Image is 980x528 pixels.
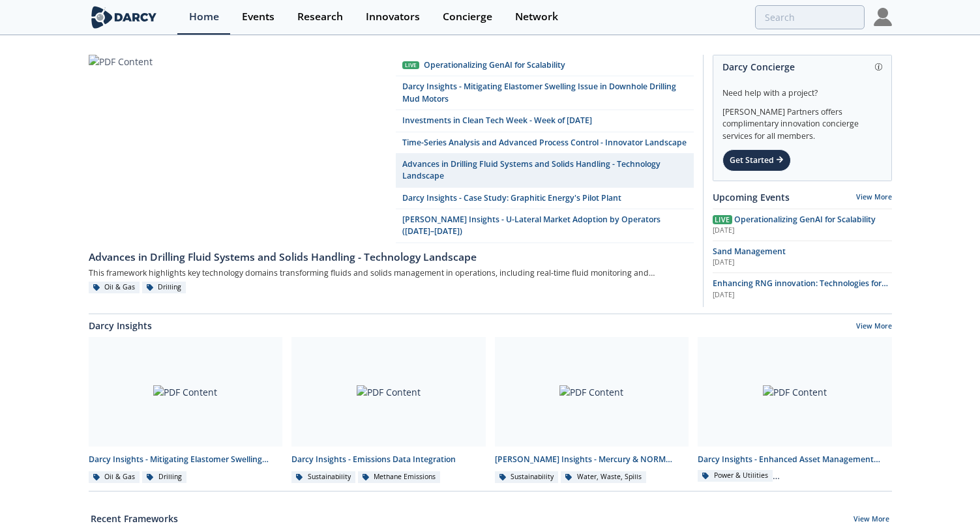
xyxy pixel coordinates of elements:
a: PDF Content Darcy Insights - Enhanced Asset Management (O&M) for Onshore Wind Farms Power & Utili... [693,337,897,484]
a: View More [856,321,892,333]
a: Time-Series Analysis and Advanced Process Control - Innovator Landscape [396,132,694,154]
div: Get Started [722,149,791,171]
div: Network [515,12,558,22]
div: Oil & Gas [89,471,140,483]
img: logo-wide.svg [89,6,160,29]
span: Sand Management [713,246,786,257]
a: View More [854,514,889,526]
a: PDF Content Darcy Insights - Mitigating Elastomer Swelling Issue in Downhole Drilling Mud Motors ... [84,337,288,484]
div: Sustainability [291,471,355,483]
div: Darcy Insights - Mitigating Elastomer Swelling Issue in Downhole Drilling Mud Motors [89,454,283,465]
div: Research [297,12,343,22]
div: Drilling [142,282,186,293]
a: Sand Management [DATE] [713,246,892,268]
span: Live [713,215,732,224]
a: PDF Content [PERSON_NAME] Insights - Mercury & NORM Detection and [MEDICAL_DATA] Sustainability W... [490,337,694,484]
div: [DATE] [713,257,892,268]
div: Need help with a project? [722,78,882,99]
img: Profile [874,8,892,26]
div: Power & Utilities [698,470,773,482]
div: Home [189,12,219,22]
a: Darcy Insights - Mitigating Elastomer Swelling Issue in Downhole Drilling Mud Motors [396,76,694,110]
div: Operationalizing GenAI for Scalability [424,59,565,71]
div: Water, Waste, Spills [561,471,646,483]
div: [PERSON_NAME] Partners offers complimentary innovation concierge services for all members. [722,99,882,142]
div: This framework highlights key technology domains transforming fluids and solids management in ope... [89,265,694,282]
a: Enhancing RNG innovation: Technologies for Sustainable Energy [DATE] [713,278,892,300]
a: Darcy Insights - Case Study: Graphitic Energy's Pilot Plant [396,188,694,209]
span: Operationalizing GenAI for Scalability [734,214,876,225]
a: Investments in Clean Tech Week - Week of [DATE] [396,110,694,132]
span: Enhancing RNG innovation: Technologies for Sustainable Energy [713,278,888,301]
a: Advances in Drilling Fluid Systems and Solids Handling - Technology Landscape [396,154,694,188]
a: [PERSON_NAME] Insights - U-Lateral Market Adoption by Operators ([DATE]–[DATE]) [396,209,694,243]
div: Innovators [366,12,420,22]
div: Concierge [443,12,492,22]
div: [DATE] [713,290,892,301]
div: Drilling [142,471,186,483]
a: Upcoming Events [713,190,790,204]
iframe: chat widget [925,476,967,515]
div: Sustainability [495,471,559,483]
input: Advanced Search [755,5,865,29]
div: Methane Emissions [358,471,441,483]
div: Events [242,12,275,22]
div: Darcy Concierge [722,55,882,78]
a: Advances in Drilling Fluid Systems and Solids Handling - Technology Landscape [89,243,694,265]
div: [DATE] [713,226,892,236]
div: Darcy Insights - Emissions Data Integration [291,454,486,465]
div: Darcy Insights - Enhanced Asset Management (O&M) for Onshore Wind Farms [698,454,892,465]
div: Advances in Drilling Fluid Systems and Solids Handling - Technology Landscape [89,250,694,265]
a: Live Operationalizing GenAI for Scalability [396,55,694,76]
a: Live Operationalizing GenAI for Scalability [DATE] [713,214,892,236]
div: Live [402,61,419,70]
a: View More [856,192,892,201]
div: Oil & Gas [89,282,140,293]
a: Recent Frameworks [91,512,178,525]
a: Darcy Insights [89,319,152,332]
div: [PERSON_NAME] Insights - Mercury & NORM Detection and [MEDICAL_DATA] [495,454,689,465]
a: PDF Content Darcy Insights - Emissions Data Integration Sustainability Methane Emissions [287,337,490,484]
img: information.svg [875,63,882,70]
